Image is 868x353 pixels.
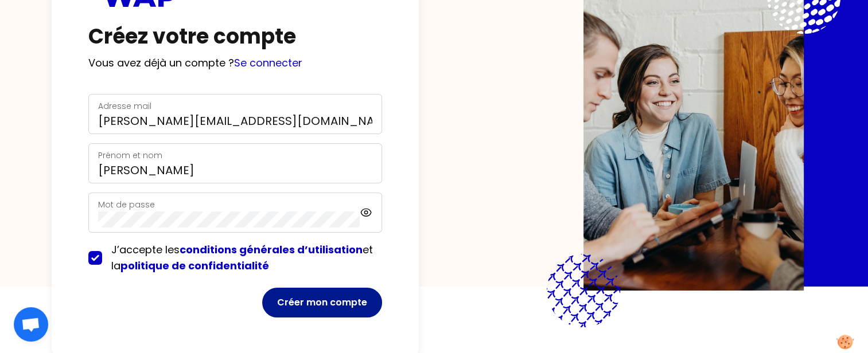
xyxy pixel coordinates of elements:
[120,258,269,273] a: politique de confidentialité
[88,55,382,71] p: Vous avez déjà un compte ?
[98,150,162,161] label: Prénom et nom
[180,242,363,257] a: conditions générales d’utilisation
[262,288,382,317] button: Créer mon compte
[88,25,382,48] h1: Créez votre compte
[98,100,151,112] label: Adresse mail
[98,199,155,210] label: Mot de passe
[111,242,373,273] span: J’accepte les et la
[14,307,48,342] div: Ouvrir le chat
[234,56,302,70] a: Se connecter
